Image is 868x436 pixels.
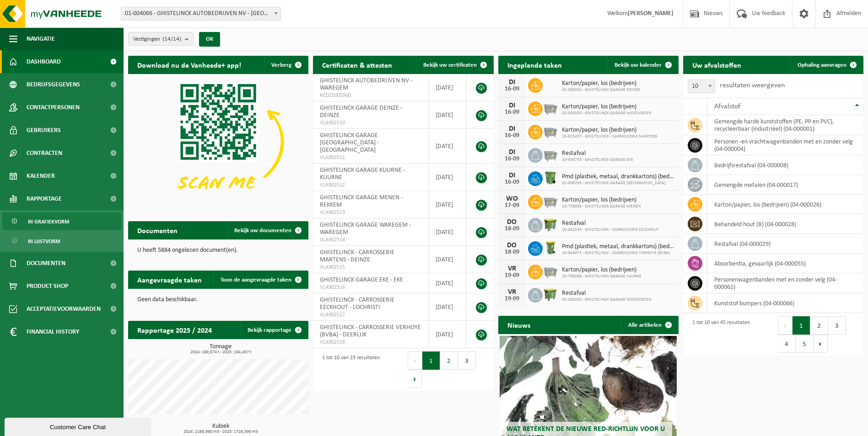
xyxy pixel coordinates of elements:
span: Karton/papier, los (bedrijven) [562,127,658,134]
td: bedrijfsrestafval (04-000008) [707,155,863,175]
iframe: chat widget [5,416,153,436]
div: DI [503,125,521,133]
span: Verberg [271,62,291,68]
h3: Kubiek [133,423,308,434]
td: gemengde harde kunststoffen (PE, PP en PVC), recycleerbaar (industrieel) (04-000001) [707,115,863,135]
span: In grafiekvorm [28,213,69,230]
button: 2 [440,351,458,370]
div: 1 tot 10 van 23 resultaten [318,351,380,389]
img: WB-2500-GAL-GY-01 [543,147,558,162]
span: Gebruikers [27,119,61,142]
span: Contactpersonen [27,96,80,119]
h2: Uw afvalstoffen [683,56,750,74]
button: Vestigingen(14/14) [128,32,194,46]
td: [DATE] [429,101,467,129]
td: behandeld hout (B) (04-000028) [707,214,863,234]
button: Next [814,335,828,353]
td: [DATE] [429,218,467,246]
td: karton/papier, los (bedrijven) (04-000026) [707,195,863,214]
div: 1 tot 10 van 45 resultaten [688,315,750,354]
div: DI [503,79,521,86]
div: DO [503,218,521,226]
td: restafval (04-000029) [707,234,863,254]
span: Kalender [27,165,55,187]
span: In lijstvorm [28,233,60,250]
a: In lijstvorm [2,232,121,250]
span: GHISTELINCK GARAGE MENEN - REKKEM [320,194,403,208]
span: GHISTELINCK - CARROSSERIE EECKHOUT - LOCHRISTI [320,297,394,311]
h2: Certificaten & attesten [313,56,401,74]
a: Alle artikelen [621,316,678,334]
button: 5 [796,335,814,353]
span: Contracten [27,142,62,165]
button: 3 [458,351,476,370]
img: WB-0240-HPE-GN-50 [543,240,558,255]
td: [DATE] [429,191,467,218]
span: 10-758888 - GHISTELINCK GARAGE MENEN [562,204,641,209]
span: 10-915437 - GHISTELINCK - CARROSSERIE MARTENS [562,134,658,139]
div: 18-09 [503,249,521,255]
div: 19-09 [503,272,521,279]
td: personenwagenbanden met en zonder velg (04-000061) [707,273,863,293]
span: 02-009202 - GHISTELINCK GARAGE DEINZE [562,87,640,93]
span: Karton/papier, los (bedrijven) [562,80,640,87]
td: [DATE] [429,164,467,191]
div: 16-09 [503,86,521,92]
strong: [PERSON_NAME] [628,10,674,17]
count: (14/14) [162,36,181,42]
span: Karton/papier, los (bedrijven) [562,197,641,204]
img: WB-0370-HPE-GN-50 [543,170,558,186]
a: Bekijk rapportage [240,321,307,339]
td: absorbentia, gevaarlijk (04-000055) [707,254,863,273]
p: U heeft 5884 ongelezen document(en). [137,247,299,254]
span: GHISTELINCK - CARROSSERIE VERHOYE (BVBA) - DEERLIJK [320,324,421,338]
span: 10-941639 - GHISTELINCK - CARROSSERIE EECKHOUT [562,227,659,233]
span: RED25005960 [320,92,421,99]
h2: Ingeplande taken [498,56,571,74]
span: Rapportage [27,187,62,210]
span: VLA902518 [320,339,421,346]
span: Restafval [562,220,659,227]
td: kunststof bumpers (04-000066) [707,293,863,313]
span: Documenten [27,252,65,275]
div: 16-09 [503,156,521,162]
a: Toon de aangevraagde taken [213,271,307,289]
span: GHISTELINCK AUTOBEDRIJVEN NV - WAREGEM [320,77,412,91]
h2: Rapportage 2025 / 2024 [128,321,221,339]
span: Toon de aangevraagde taken [221,277,291,283]
span: Vestigingen [133,32,181,46]
div: 19-09 [503,296,521,302]
button: Previous [408,351,422,370]
h2: Documenten [128,221,187,239]
span: 01-004066 - GHISTELINCK AUTOBEDRIJVEN NV - WAREGEM [121,7,280,20]
div: DI [503,149,521,156]
span: VLA902511 [320,154,421,161]
span: Product Shop [27,275,68,298]
a: Ophaling aanvragen [790,56,863,74]
img: Download de VHEPlus App [128,74,308,209]
span: Pmd (plastiek, metaal, drankkartons) (bedrijven) [562,243,674,250]
h2: Nieuws [498,316,539,334]
td: [DATE] [429,273,467,293]
span: Dashboard [27,50,61,73]
span: GHISTELINCK GARAGE [GEOGRAPHIC_DATA] - [GEOGRAPHIC_DATA] [320,132,379,154]
span: VLA902513 [320,209,421,216]
button: Next [408,370,422,388]
span: GHISTELINCK - CARROSSERIE MARTENS - DEINZE [320,249,394,263]
span: Bekijk uw kalender [615,62,662,68]
span: 2024: 2168,980 m3 - 2025: 1729,590 m3 [133,430,308,434]
img: WB-2500-GAL-GY-01 [543,193,558,209]
span: Bekijk uw documenten [234,228,291,234]
img: WB-2500-GAL-GY-01 [543,123,558,139]
td: gemengde metalen (04-000017) [707,175,863,195]
div: DO [503,242,521,249]
div: DI [503,172,521,179]
label: resultaten weergeven [720,82,785,89]
h2: Download nu de Vanheede+ app! [128,56,250,74]
div: 18-09 [503,226,521,232]
a: Bekijk uw kalender [607,56,678,74]
img: WB-1100-HPE-GN-50 [543,287,558,302]
span: Ophaling aanvragen [798,62,846,68]
img: WB-2500-GAL-GY-01 [543,100,558,116]
span: Restafval [562,150,633,157]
